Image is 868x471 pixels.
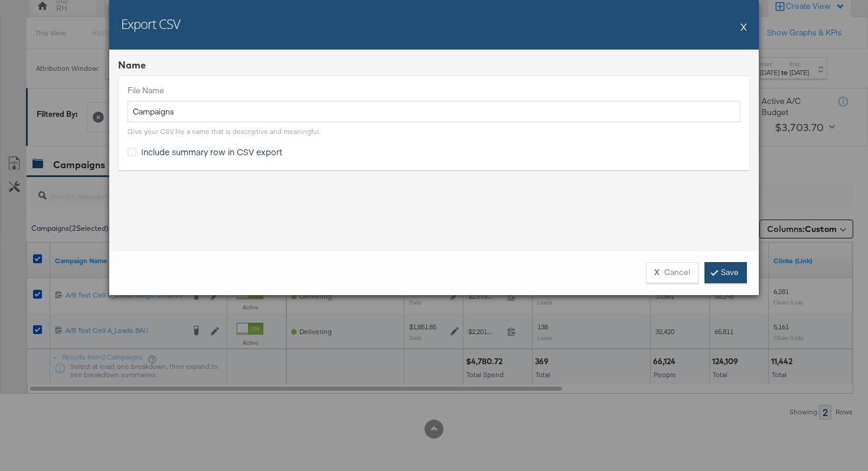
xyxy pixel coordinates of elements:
a: Save [704,262,747,283]
label: File Name [128,85,740,96]
h2: Export CSV [121,15,180,32]
span: Include summary row in CSV export [141,146,282,158]
div: Give your CSV file a name that is descriptive and meaningful. [128,127,320,136]
strong: X [654,267,660,278]
div: Name [118,58,750,72]
button: X [740,15,747,38]
button: XCancel [646,262,699,283]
